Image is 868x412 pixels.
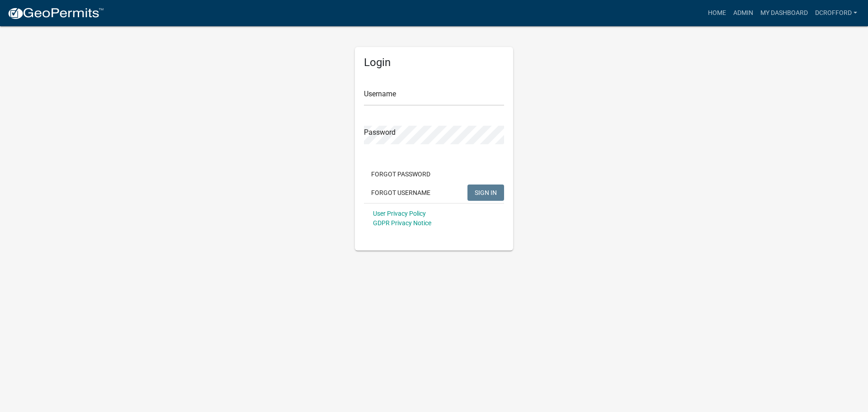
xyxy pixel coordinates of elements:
[364,166,438,182] button: Forgot Password
[757,5,811,22] a: My Dashboard
[811,5,861,22] a: dcrofford
[704,5,730,22] a: Home
[475,189,497,196] span: SIGN IN
[373,210,426,217] a: User Privacy Policy
[364,185,438,201] button: Forgot Username
[467,185,504,201] button: SIGN IN
[730,5,757,22] a: Admin
[373,219,431,227] a: GDPR Privacy Notice
[364,56,504,69] h5: Login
